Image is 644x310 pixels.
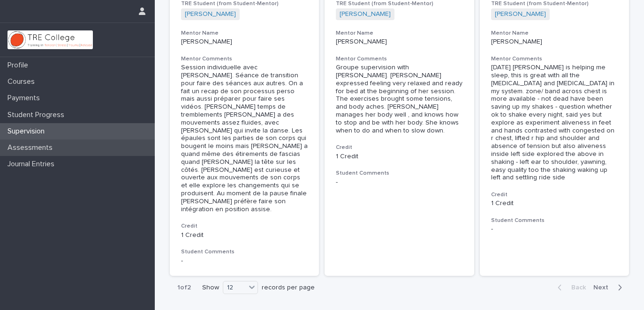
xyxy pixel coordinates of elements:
div: Session individuelle avec [PERSON_NAME]. Séance de transition pour faire des séances aux autres. ... [181,64,308,213]
h3: Mentor Name [491,30,618,37]
a: [PERSON_NAME] [185,10,236,18]
h3: Student Comments [181,248,308,256]
img: L01RLPSrRaOWR30Oqb5K [8,30,93,49]
h3: Credit [336,144,463,151]
div: - [491,225,618,233]
h3: Mentor Comments [181,55,308,63]
h3: Credit [181,222,308,230]
p: Supervision [4,127,52,136]
p: [PERSON_NAME] [336,38,463,46]
p: Show [202,284,219,292]
p: 1 Credit [181,231,308,239]
h3: Student Comments [336,170,463,177]
button: Next [590,283,629,292]
h3: Mentor Comments [491,55,618,63]
p: [PERSON_NAME] [491,38,618,46]
p: 1 Credit [336,153,463,161]
button: Back [550,283,590,292]
p: records per page [262,284,315,292]
div: - [336,178,463,186]
p: 1 Credit [491,199,618,207]
p: Courses [4,77,42,86]
h3: Mentor Name [181,30,308,37]
h3: Credit [491,191,618,199]
p: Student Progress [4,111,72,119]
a: [PERSON_NAME] [340,10,391,18]
p: Profile [4,61,36,70]
div: Groupe supervision with [PERSON_NAME]. [PERSON_NAME] expressed feeling very relaxed and ready for... [336,64,463,134]
span: Next [593,284,614,291]
span: Back [566,284,586,291]
div: [DATE] [PERSON_NAME] is helping me sleep, this is great with all the [MEDICAL_DATA] and [MEDICAL_... [491,64,618,182]
h3: Student Comments [491,217,618,224]
a: [PERSON_NAME] [495,10,546,18]
p: 1 of 2 [170,276,198,299]
p: [PERSON_NAME] [181,38,308,46]
p: Payments [4,94,47,103]
h3: Mentor Name [336,30,463,37]
div: 12 [223,283,246,293]
p: Assessments [4,143,60,152]
p: Journal Entries [4,160,62,169]
h3: Mentor Comments [336,55,463,63]
div: - [181,257,308,265]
